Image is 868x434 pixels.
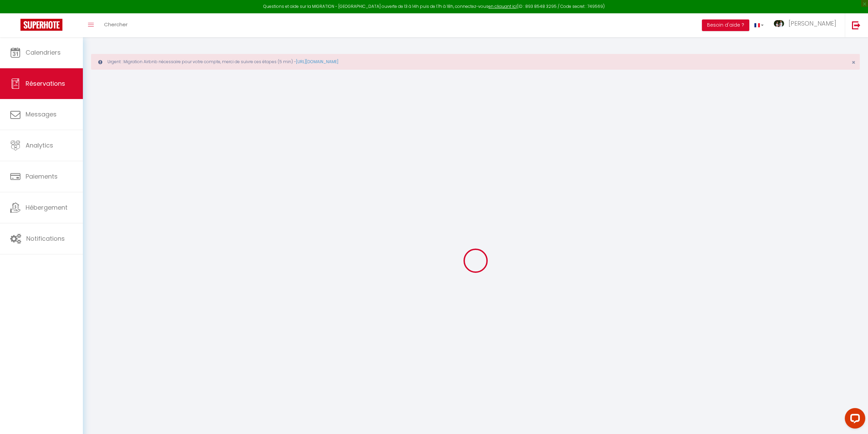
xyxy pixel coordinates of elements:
[104,21,128,28] span: Chercher
[26,234,65,243] span: Notifications
[789,19,836,28] span: [PERSON_NAME]
[26,48,61,57] span: Calendriers
[26,172,58,181] span: Paiements
[488,3,517,9] a: en cliquant ici
[852,59,855,66] button: Close
[839,405,868,434] iframe: LiveChat chat widget
[852,21,860,29] img: logout
[26,141,53,150] span: Analytics
[296,59,338,65] a: [URL][DOMAIN_NAME]
[91,54,860,70] div: Urgent : Migration Airbnb nécessaire pour votre compte, merci de suivre ces étapes (5 min) -
[852,58,855,67] span: ×
[99,13,133,37] a: Chercher
[26,79,65,88] span: Réservations
[26,203,68,212] span: Hébergement
[702,19,749,31] button: Besoin d'aide ?
[769,13,845,37] a: ... [PERSON_NAME]
[774,20,784,27] img: ...
[26,110,57,118] span: Messages
[20,19,62,31] img: Super Booking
